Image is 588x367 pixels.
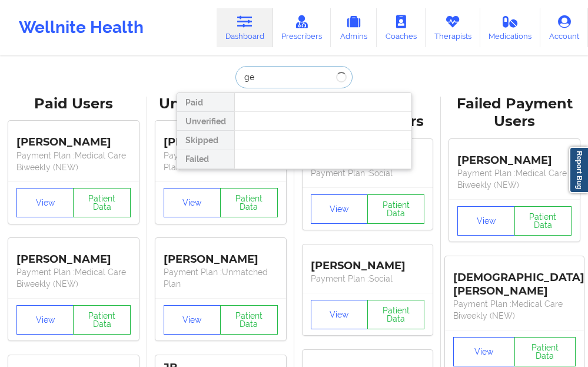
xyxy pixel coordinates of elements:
a: Medications [480,8,541,47]
p: Payment Plan : Social [311,273,425,285]
div: Skipped [177,131,234,150]
div: Failed [177,150,234,169]
div: Unverified [177,112,234,131]
div: [PERSON_NAME] [311,250,425,273]
div: [PERSON_NAME] [164,244,278,266]
a: Admins [331,8,377,47]
div: [PERSON_NAME] [16,127,131,150]
a: Dashboard [217,8,273,47]
button: View [164,188,221,217]
button: View [16,305,74,335]
p: Payment Plan : Medical Care Biweekly (NEW) [453,298,576,322]
p: Payment Plan : Medical Care Biweekly (NEW) [16,266,131,290]
button: Patient Data [514,337,576,366]
button: View [164,305,221,335]
a: Coaches [377,8,426,47]
p: Payment Plan : Medical Care Biweekly (NEW) [16,150,131,173]
a: Report Bug [569,147,588,193]
button: Patient Data [220,305,277,335]
div: Paid [177,93,234,112]
button: Patient Data [514,206,572,236]
button: Patient Data [367,194,424,224]
div: Unverified Users [155,95,286,113]
p: Payment Plan : Social [311,167,425,179]
p: Payment Plan : Medical Care Biweekly (NEW) [457,167,572,191]
button: Patient Data [220,188,277,217]
div: [PERSON_NAME] [164,127,278,150]
div: Paid Users [8,95,139,113]
div: Failed Payment Users [449,95,580,131]
a: Therapists [426,8,480,47]
div: [PERSON_NAME] [457,145,572,167]
button: Patient Data [73,188,130,217]
a: Account [540,8,588,47]
button: Patient Data [73,305,130,335]
button: View [311,300,368,329]
button: Patient Data [367,300,424,329]
p: Payment Plan : Unmatched Plan [164,266,278,290]
button: View [453,337,514,366]
div: [DEMOGRAPHIC_DATA][PERSON_NAME] [453,262,576,298]
a: Prescribers [273,8,331,47]
div: [PERSON_NAME] [16,244,131,266]
button: View [311,194,368,224]
button: View [16,188,74,217]
button: View [457,206,514,236]
p: Payment Plan : Unmatched Plan [164,150,278,173]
